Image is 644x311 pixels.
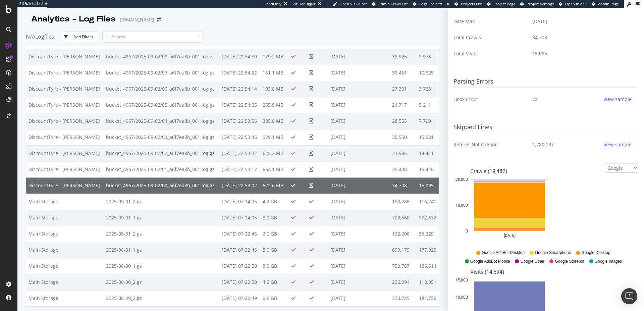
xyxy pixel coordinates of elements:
[417,145,439,161] td: 14,411
[104,81,219,97] td: bucket_4967/2025-09-02/06_a6f7ea8b_001.log.gz
[378,1,408,6] span: Admin Crawl List
[455,295,468,300] text: 10,000
[31,13,116,25] div: Analytics - Log Files
[328,97,390,113] td: [DATE]
[26,226,104,242] td: Main Storage
[417,194,439,210] td: 116,241
[417,49,439,65] td: 2,973
[559,1,587,7] a: Open in dev
[565,1,587,6] span: Open in dev
[390,97,417,113] td: 24,717
[26,194,104,210] td: Main Storage
[26,49,104,65] td: DiscountTyre - [PERSON_NAME]
[264,1,282,7] div: ReadOnly:
[219,145,260,161] td: [DATE] 22:53:32
[417,177,439,194] td: 15,095
[390,194,417,210] td: 198,786
[328,65,390,81] td: [DATE]
[417,113,439,129] td: 7,799
[390,145,417,161] td: 33,986
[260,290,289,306] td: 6.9 GB
[390,210,417,226] td: 703,560
[470,168,507,174] text: Crawls (19,482)
[260,258,289,274] td: 8.0 GB
[260,129,289,145] td: 529.1 MB
[104,290,219,306] td: 2025-08-29_2.gz
[595,259,622,264] span: Google Images
[493,1,515,6] span: Project Page
[328,113,390,129] td: [DATE]
[390,113,417,129] td: 28,555
[260,161,289,177] td: 664.1 MB
[104,226,219,242] td: 2025-08-31_2.gz
[219,113,260,129] td: [DATE] 22:53:56
[260,242,289,258] td: 8.0 GB
[453,163,566,247] div: A chart.
[26,33,35,40] span: N/A
[219,226,260,242] td: [DATE] 07:22:46
[453,46,527,62] td: Total Visits
[621,288,637,304] div: Open Intercom Messenger
[466,229,468,234] text: 0
[219,290,260,306] td: [DATE] 07:22:49
[26,129,104,145] td: DiscountTyre - [PERSON_NAME]
[417,274,439,290] td: 118,051
[417,65,439,81] td: 10,625
[26,258,104,274] td: Main Storage
[328,226,390,242] td: [DATE]
[26,274,104,290] td: Main Storage
[104,97,219,113] td: bucket_4967/2025-09-02/05_a6f7ea8b_001.log.gz
[535,250,571,256] span: Google Smartphone
[453,75,638,88] h3: Parsing Errors
[104,113,219,129] td: bucket_4967/2025-09-02/04_a6f7ea8b_001.log.gz
[328,290,390,306] td: [DATE]
[260,177,289,194] td: 622.6 MB
[390,81,417,97] td: 27,301
[417,226,439,242] td: 53,229
[598,1,619,6] span: Admin Page
[219,194,260,210] td: [DATE] 07:24:05
[390,49,417,65] td: 38,925
[527,46,638,62] td: 15,095
[104,145,219,161] td: bucket_4967/2025-09-02/02_a6f7ea8b_001.log.gz
[372,1,408,7] a: Admin Crawl List
[260,145,289,161] td: 625.2 MB
[390,177,417,194] td: 34,708
[453,30,527,46] td: Total Crawls
[520,259,544,264] span: Google Other
[104,258,219,274] td: 2025-08-30_1.gz
[455,177,468,182] text: 20,000
[455,203,468,208] text: 10,000
[260,97,289,113] td: 265.9 MB
[219,129,260,145] td: [DATE] 22:53:45
[417,161,439,177] td: 15,426
[260,210,289,226] td: 8.0 GB
[219,49,260,65] td: [DATE] 22:54:30
[219,177,260,194] td: [DATE] 22:53:02
[260,49,289,65] td: 129.2 MB
[532,96,538,103] span: 72
[328,81,390,97] td: [DATE]
[26,97,104,113] td: DiscountTyre - [PERSON_NAME]
[532,141,554,148] span: 1,780,137
[104,274,219,290] td: 2025-08-30_2.gz
[157,17,161,22] div: arrow-right-arrow-left
[390,65,417,81] td: 38,451
[581,250,610,256] span: Google Desktop
[219,65,260,81] td: [DATE] 22:54:22
[328,242,390,258] td: [DATE]
[453,137,527,153] td: Referer Not Organic
[604,96,632,103] div: view sample
[219,258,260,274] td: [DATE] 07:22:50
[527,13,638,30] td: [DATE]
[390,290,417,306] td: 330,725
[260,81,289,97] td: 193.8 MB
[26,161,104,177] td: DiscountTyre - [PERSON_NAME]
[26,113,104,129] td: DiscountTyre - [PERSON_NAME]
[26,177,104,194] td: DiscountTyre - [PERSON_NAME]
[219,210,260,226] td: [DATE] 07:24:05
[390,129,417,145] td: 30,550
[390,274,417,290] td: 236,094
[104,194,219,210] td: 2025-09-01_2.gz
[26,242,104,258] td: Main Storage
